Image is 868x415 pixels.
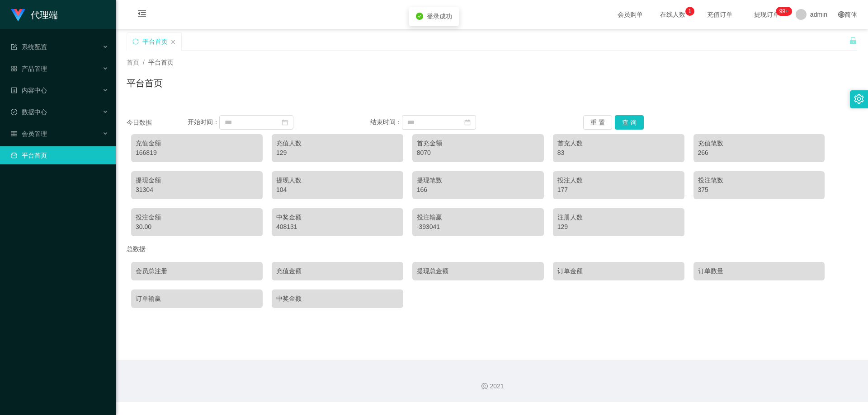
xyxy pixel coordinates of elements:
i: 图标: check-circle-o [11,109,17,115]
i: 图标: menu-fold [127,0,157,29]
span: 结束时间： [370,118,402,126]
span: 系统配置 [11,43,47,51]
div: 充值金额 [276,266,399,276]
p: 1 [689,7,692,16]
div: -393041 [417,222,539,232]
div: 129 [276,148,399,158]
div: 注册人数 [557,213,680,222]
div: 订单输赢 [136,294,258,303]
span: / [143,59,145,66]
div: 提现总金额 [417,266,539,276]
span: 首页 [127,59,139,66]
i: 图标: form [11,44,17,50]
span: 数据中心 [11,108,47,116]
div: 中奖金额 [276,294,399,303]
i: 图标: unlock [849,37,857,45]
i: 图标: calendar [282,119,288,126]
div: 投注输赢 [417,213,539,222]
span: 内容中心 [11,87,47,94]
div: 104 [276,185,399,195]
div: 提现金额 [136,176,258,185]
i: 图标: setting [854,94,864,104]
div: 408131 [276,222,399,232]
sup: 1100 [776,7,792,16]
span: 开始时间： [188,118,219,126]
div: 提现笔数 [417,176,539,185]
div: 会员总注册 [136,266,258,276]
div: 266 [698,148,821,158]
a: 图标: dashboard平台首页 [11,146,108,164]
i: 图标: table [11,131,17,137]
div: 中奖金额 [276,213,399,222]
div: 166 [417,185,539,195]
h1: 代理端 [31,0,58,29]
div: 投注人数 [557,176,680,185]
div: 30.00 [136,222,258,232]
div: 首充人数 [557,139,680,148]
div: 总数据 [127,241,857,257]
i: icon: check-circle [416,13,423,20]
div: 2021 [123,382,861,391]
i: 图标: close [170,39,176,45]
span: 会员管理 [11,130,47,137]
span: 充值订单 [703,11,737,18]
span: 提现订单 [750,11,784,18]
div: 31304 [136,185,258,195]
span: 平台首页 [148,59,174,66]
div: 充值金额 [136,139,258,148]
button: 查 询 [615,115,644,130]
div: 提现人数 [276,176,399,185]
div: 129 [557,222,680,232]
div: 83 [557,148,680,158]
div: 8070 [417,148,539,158]
span: 登录成功 [427,13,452,20]
a: 代理端 [11,11,58,18]
h1: 平台首页 [127,76,163,90]
div: 今日数据 [127,118,188,127]
div: 订单数量 [698,266,821,276]
span: 产品管理 [11,65,47,72]
i: 图标: profile [11,87,17,93]
sup: 1 [685,7,694,16]
img: logo.9652507e.png [11,9,25,22]
div: 375 [698,185,821,195]
i: 图标: global [838,11,844,18]
button: 重 置 [583,115,612,130]
div: 166819 [136,148,258,158]
i: 图标: calendar [464,119,471,126]
i: 图标: sync [132,38,139,45]
div: 充值人数 [276,139,399,148]
span: 在线人数 [656,11,690,18]
div: 订单金额 [557,266,680,276]
i: 图标: copyright [481,383,488,389]
div: 177 [557,185,680,195]
div: 首充金额 [417,139,539,148]
div: 充值笔数 [698,139,821,148]
i: 图标: appstore-o [11,65,17,72]
div: 平台首页 [142,33,168,50]
div: 投注金额 [136,213,258,222]
div: 投注笔数 [698,176,821,185]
